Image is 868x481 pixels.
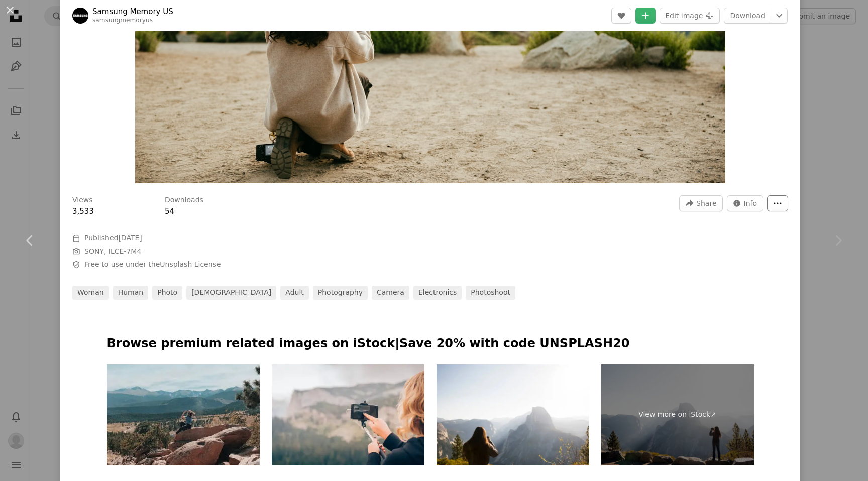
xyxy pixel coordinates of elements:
a: View more on iStock↗ [601,364,754,466]
a: Samsung Memory US [92,7,173,17]
a: Download [724,8,771,24]
button: Share this image [679,195,722,211]
time: August 25, 2025 at 1:32:21 PM EDT [118,234,142,242]
a: human [113,286,149,300]
a: Unsplash License [160,260,221,268]
button: SONY, ILCE-7M4 [84,247,141,257]
img: Female taking a picture of Half Dome from a viewpoint in the early morning [437,364,589,466]
a: photo [152,286,182,300]
a: [DEMOGRAPHIC_DATA] [186,286,276,300]
span: Free to use under the [84,260,221,270]
button: Add to Collection [635,8,656,24]
a: adult [280,286,308,300]
p: Browse premium related images on iStock | Save 20% with code UNSPLASH20 [107,336,754,352]
h3: Views [72,195,93,205]
span: 3,533 [72,207,94,216]
span: Info [744,196,757,211]
a: camera [372,286,409,300]
a: samsungmemoryus [92,17,153,24]
button: Like [611,8,631,24]
img: Woman taking panoramic picture of mountain landscape. Selfie photo stick [272,364,424,466]
img: Mountains [107,364,260,466]
a: photoshoot [466,286,515,300]
div: Next [808,192,868,289]
span: Published [84,234,142,242]
h3: Downloads [165,195,203,205]
img: Go to Samsung Memory US's profile [72,8,88,24]
button: More Actions [767,195,788,211]
span: 54 [165,207,174,216]
span: Share [696,196,716,211]
a: electronics [413,286,462,300]
button: Choose download size [771,8,788,24]
button: Edit image [660,8,720,24]
a: photography [313,286,368,300]
button: Stats about this image [727,195,764,211]
a: woman [72,286,109,300]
